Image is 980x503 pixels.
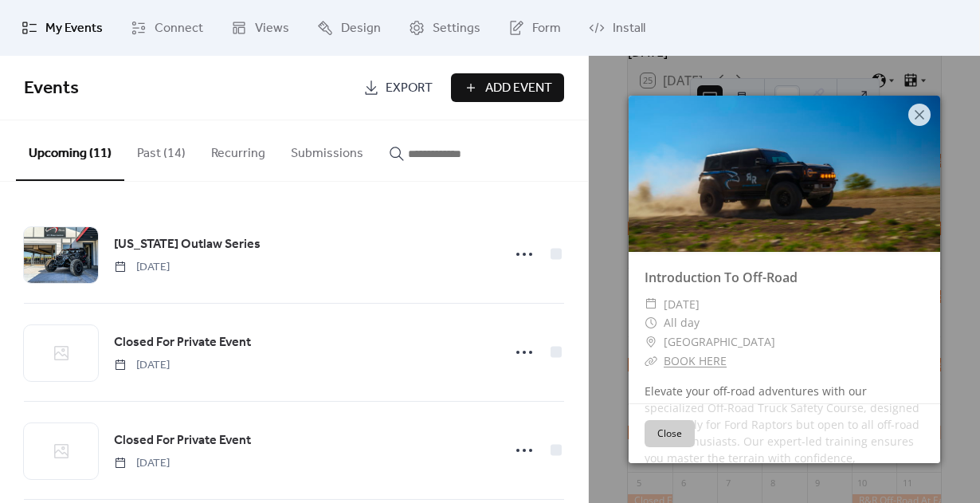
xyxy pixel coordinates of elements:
[114,332,251,353] a: Closed For Private Event
[114,333,251,352] span: Closed For Private Event
[645,420,695,447] button: Close
[664,332,775,352] span: [GEOGRAPHIC_DATA]
[577,6,657,49] a: Install
[645,269,798,286] a: Introduction To Off-Road
[114,259,170,276] span: [DATE]
[351,73,445,102] a: Export
[45,19,103,38] span: My Events
[255,19,289,38] span: Views
[645,295,657,314] div: ​
[645,332,657,352] div: ​
[10,6,115,49] a: My Events
[155,19,203,38] span: Connect
[119,6,215,49] a: Connect
[613,19,645,38] span: Install
[664,295,700,314] span: [DATE]
[114,431,251,450] span: Closed For Private Event
[341,19,381,38] span: Design
[16,120,124,181] button: Upcoming (11)
[114,235,261,254] span: [US_STATE] Outlaw Series
[278,120,376,179] button: Submissions
[198,120,278,179] button: Recurring
[645,313,657,332] div: ​
[645,352,657,371] div: ​
[496,6,573,49] a: Form
[114,234,261,255] a: [US_STATE] Outlaw Series
[397,6,492,49] a: Settings
[386,79,433,98] span: Export
[485,79,552,98] span: Add Event
[114,430,251,451] a: Closed For Private Event
[114,357,170,374] span: [DATE]
[664,353,727,368] a: BOOK HERE
[124,120,198,179] button: Past (14)
[664,313,700,332] span: All day
[24,71,79,106] span: Events
[532,19,561,38] span: Form
[433,19,480,38] span: Settings
[305,6,393,49] a: Design
[219,6,301,49] a: Views
[114,455,170,472] span: [DATE]
[451,73,564,102] button: Add Event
